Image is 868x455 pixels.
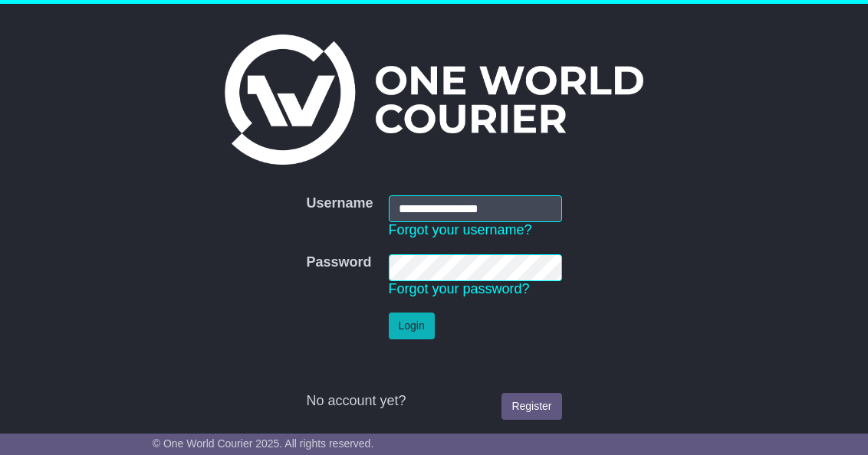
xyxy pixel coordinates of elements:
[306,254,371,271] label: Password
[389,281,530,296] a: Forgot your password?
[153,437,374,450] span: © One World Courier 2025. All rights reserved.
[389,222,532,237] a: Forgot your username?
[225,34,643,165] img: One World
[306,195,373,212] label: Username
[501,393,561,420] a: Register
[306,393,561,410] div: No account yet?
[389,313,435,339] button: Login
